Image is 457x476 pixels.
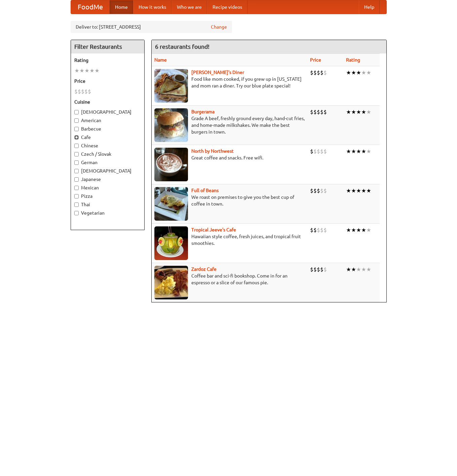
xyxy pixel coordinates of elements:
[154,154,305,161] p: Great coffee and snacks. Free wifi.
[94,67,100,74] li: ★
[346,187,351,194] li: ★
[154,108,188,142] img: burgerama.jpg
[155,43,210,50] ng-pluralize: 6 restaurants found!
[313,226,317,234] li: $
[359,0,380,14] a: Help
[133,0,172,14] a: How it works
[320,108,323,116] li: $
[317,266,320,273] li: $
[74,159,141,166] label: German
[74,142,141,149] label: Chinese
[320,187,323,194] li: $
[207,0,247,14] a: Recipe videos
[191,148,234,154] a: North by Northwest
[154,194,305,207] p: We roast on premises to give you the best cup of coffee in town.
[154,115,305,135] p: Grade A beef, freshly ground every day, hand-cut fries, and home-made milkshakes. We make the bes...
[74,177,79,182] input: Japanese
[74,203,79,207] input: Thai
[351,266,356,273] li: ★
[313,108,317,116] li: $
[74,210,141,216] label: Vegetarian
[191,109,215,114] a: Burgerama
[74,57,141,64] h5: Rating
[84,67,89,74] li: ★
[366,266,371,273] li: ★
[361,187,366,194] li: ★
[74,78,141,84] h5: Price
[320,226,323,234] li: $
[310,187,313,194] li: $
[310,226,313,234] li: $
[74,127,79,131] input: Barbecue
[310,266,313,273] li: $
[356,148,361,155] li: ★
[351,69,356,76] li: ★
[310,57,321,63] a: Price
[323,108,327,116] li: $
[74,117,141,124] label: American
[346,266,351,273] li: ★
[346,108,351,116] li: ★
[361,108,366,116] li: ★
[366,187,371,194] li: ★
[71,40,144,53] h4: Filter Restaurants
[351,226,356,234] li: ★
[310,148,313,155] li: $
[356,187,361,194] li: ★
[320,266,323,273] li: $
[78,88,81,95] li: $
[320,148,323,155] li: $
[361,226,366,234] li: ★
[81,88,84,95] li: $
[84,88,88,95] li: $
[74,88,78,95] li: $
[74,211,79,215] input: Vegetarian
[74,109,141,115] label: [DEMOGRAPHIC_DATA]
[191,188,219,193] a: Full of Beans
[191,266,217,272] b: Zardoz Cafe
[361,266,366,273] li: ★
[346,226,351,234] li: ★
[313,266,317,273] li: $
[191,70,244,75] a: [PERSON_NAME]'s Diner
[79,67,84,74] li: ★
[74,169,79,173] input: [DEMOGRAPHIC_DATA]
[317,148,320,155] li: $
[154,226,188,260] img: jeeves.jpg
[74,184,141,191] label: Mexican
[310,108,313,116] li: $
[74,125,141,132] label: Barbecue
[356,266,361,273] li: ★
[154,272,305,286] p: Coffee bar and sci-fi bookshop. Come in for an espresso or a slice of our famous pie.
[74,151,141,157] label: Czech / Slovak
[88,88,91,95] li: $
[74,135,79,140] input: Cafe
[154,76,305,89] p: Food like mom cooked, if you grew up in [US_STATE] and mom ran a diner. Try our blue plate special!
[313,69,317,76] li: $
[323,226,327,234] li: $
[346,69,351,76] li: ★
[74,67,79,74] li: ★
[74,168,141,174] label: [DEMOGRAPHIC_DATA]
[110,0,133,14] a: Home
[317,108,320,116] li: $
[154,69,188,103] img: sallys.jpg
[323,69,327,76] li: $
[154,233,305,247] p: Hawaiian style coffee, fresh juices, and tropical fruit smoothies.
[74,193,141,199] label: Pizza
[361,69,366,76] li: ★
[154,148,188,181] img: north.jpg
[356,69,361,76] li: ★
[323,266,327,273] li: $
[74,118,79,123] input: American
[366,226,371,234] li: ★
[366,108,371,116] li: ★
[74,201,141,208] label: Thai
[356,226,361,234] li: ★
[317,187,320,194] li: $
[361,148,366,155] li: ★
[323,187,327,194] li: $
[71,0,110,14] a: FoodMe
